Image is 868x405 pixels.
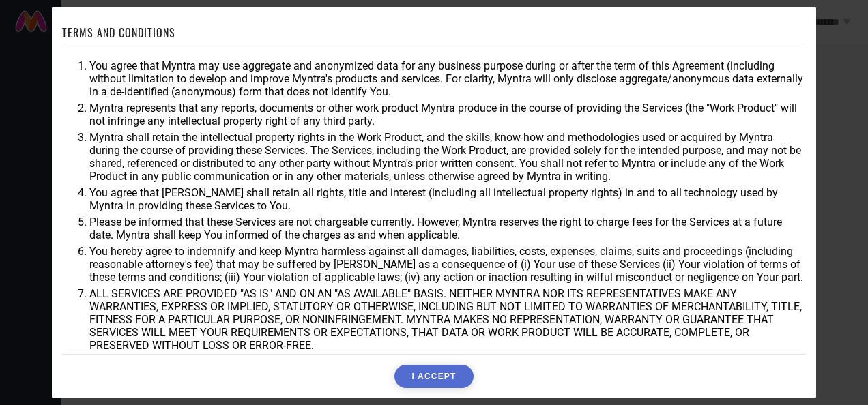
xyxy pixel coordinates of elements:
[89,59,806,98] li: You agree that Myntra may use aggregate and anonymized data for any business purpose during or af...
[62,25,175,41] h1: TERMS AND CONDITIONS
[89,245,806,284] li: You hereby agree to indemnify and keep Myntra harmless against all damages, liabilities, costs, e...
[89,215,806,241] li: Please be informed that these Services are not chargeable currently. However, Myntra reserves the...
[89,131,806,183] li: Myntra shall retain the intellectual property rights in the Work Product, and the skills, know-ho...
[89,186,806,212] li: You agree that [PERSON_NAME] shall retain all rights, title and interest (including all intellect...
[89,287,806,352] li: ALL SERVICES ARE PROVIDED "AS IS" AND ON AN "AS AVAILABLE" BASIS. NEITHER MYNTRA NOR ITS REPRESEN...
[89,102,806,127] li: Myntra represents that any reports, documents or other work product Myntra produce in the course ...
[394,365,473,388] button: I ACCEPT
